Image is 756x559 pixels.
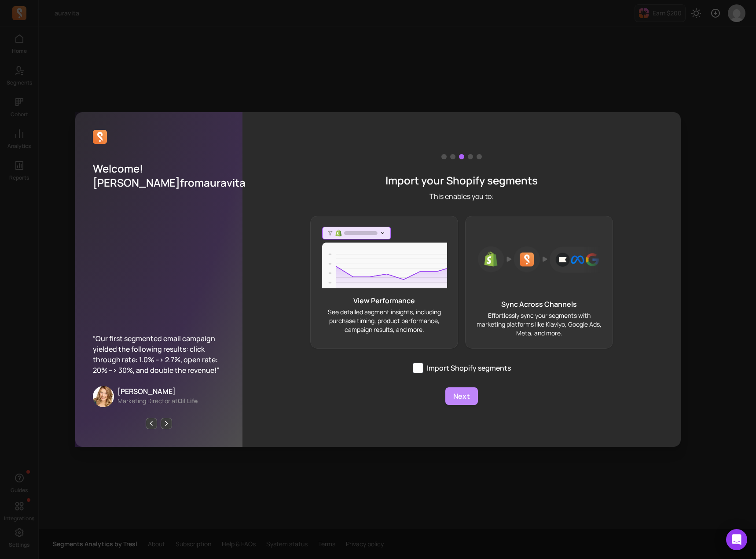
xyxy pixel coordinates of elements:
[476,299,602,309] p: Sync Across Channels
[445,387,478,405] button: Next
[385,173,538,188] p: Import your Shopify segments
[161,418,172,429] button: Next page
[321,308,447,334] p: See detailed segment insights, including purchase timing, product performance, campaign results, ...
[321,295,447,306] p: View Performance
[146,418,157,429] button: Previous page
[93,333,225,375] p: “Our first segmented email campaign yielded the following results: click through rate: 1.0% --> 2...
[385,191,538,202] p: This enables you to:
[413,363,423,373] input: Import Shopify segments
[93,386,114,407] img: Courtney Graf
[117,397,198,405] p: Marketing Director at
[321,227,447,289] img: Shopify Segments Chart
[726,529,747,550] div: Open Intercom Messenger
[178,397,198,405] span: Oil Life
[476,227,602,292] img: Shopify Segments Sync
[93,176,225,190] p: [PERSON_NAME] from auravita
[93,162,225,176] p: Welcome!
[117,386,198,397] p: [PERSON_NAME]
[413,363,511,373] label: Import Shopify segments
[476,311,602,338] p: Effortlessly sync your segments with marketing platforms like Klaviyo, Google Ads, Meta, and more.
